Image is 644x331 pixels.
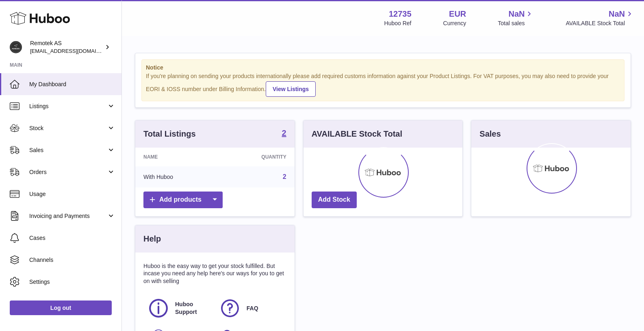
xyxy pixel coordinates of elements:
a: View Listings [266,81,316,97]
a: NaN Total sales [498,9,534,27]
strong: EUR [449,9,466,20]
th: Quantity [219,148,295,166]
span: Orders [29,168,107,176]
span: Stock [29,124,107,132]
p: Huboo is the easy way to get your stock fulfilled. But incase you need any help here's our ways f... [143,262,286,285]
div: Currency [443,20,466,27]
span: Total sales [498,20,534,27]
span: Settings [29,278,115,286]
a: NaN AVAILABLE Stock Total [566,9,634,27]
span: Invoicing and Payments [29,212,107,220]
span: Channels [29,256,115,264]
a: Add Stock [312,192,357,208]
div: If you're planning on sending your products internationally please add required customs informati... [146,72,620,97]
a: 2 [283,173,286,180]
strong: 12735 [389,9,412,20]
a: Log out [10,301,112,315]
a: Huboo Support [147,297,211,319]
span: NaN [609,9,625,20]
span: Usage [29,190,115,198]
span: [EMAIL_ADDRESS][DOMAIN_NAME] [30,48,119,54]
span: Huboo Support [175,301,210,316]
th: Name [135,148,219,166]
div: Remotek AS [30,39,103,55]
strong: 2 [282,129,286,137]
h3: Total Listings [143,128,196,139]
a: 2 [282,129,286,139]
a: FAQ [219,297,282,319]
span: Cases [29,234,115,242]
span: My Dashboard [29,81,115,88]
td: With Huboo [135,166,219,187]
span: Listings [29,102,107,110]
h3: Sales [479,128,501,139]
img: dag@remotek.no [10,41,22,53]
span: Sales [29,146,107,154]
h3: Help [143,233,161,244]
h3: AVAILABLE Stock Total [312,128,402,139]
span: AVAILABLE Stock Total [566,20,634,27]
div: Huboo Ref [384,20,412,27]
span: FAQ [247,305,258,312]
a: Add products [143,192,223,208]
strong: Notice [146,64,620,72]
span: NaN [508,9,525,20]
